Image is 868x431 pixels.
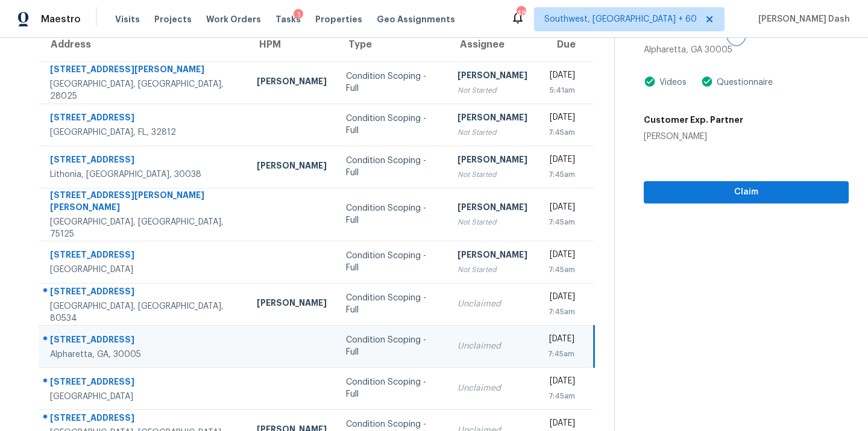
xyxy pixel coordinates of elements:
div: [DATE] [547,291,575,306]
div: [STREET_ADDRESS] [50,285,237,300]
div: [PERSON_NAME] [458,111,527,126]
div: [STREET_ADDRESS] [50,333,237,349]
div: Not Started [458,264,527,276]
div: 5:41am [547,84,575,96]
div: Condition Scoping - Full [346,113,438,137]
div: Condition Scoping - Full [346,70,438,95]
div: [STREET_ADDRESS][PERSON_NAME] [50,63,237,78]
div: [PERSON_NAME] [458,201,527,216]
div: Questionnaire [713,76,773,88]
th: Address [39,28,247,61]
div: 7:45am [547,169,575,181]
div: [DATE] [547,375,575,390]
th: Type [336,28,448,61]
span: Work Orders [206,13,261,25]
div: [DATE] [547,69,575,84]
div: [DATE] [547,111,575,126]
div: [DATE] [547,201,575,216]
button: Claim [644,181,849,203]
div: 7:45am [547,216,575,228]
th: HPM [247,28,336,61]
h5: Customer Exp. Partner [644,114,743,126]
div: [PERSON_NAME] [458,153,527,169]
div: [GEOGRAPHIC_DATA] [50,391,237,403]
div: 7:45am [547,306,575,318]
div: 7:45am [547,264,575,276]
span: Claim [653,185,839,200]
span: [PERSON_NAME] Dash [753,13,850,25]
div: Unclaimed [458,340,527,352]
div: [PERSON_NAME] [257,160,327,175]
div: [GEOGRAPHIC_DATA], [GEOGRAPHIC_DATA], 80534 [50,300,237,324]
div: Condition Scoping - Full [346,334,438,358]
div: 7:45am [547,348,574,360]
div: 7:45am [547,126,575,138]
div: Unclaimed [458,298,527,310]
div: Lithonia, [GEOGRAPHIC_DATA], 30038 [50,169,237,181]
div: Condition Scoping - Full [346,250,438,274]
div: Condition Scoping - Full [346,292,438,316]
div: [PERSON_NAME] [257,75,327,90]
div: Alpharetta, GA, 30005 [50,349,237,361]
div: 7:45am [547,390,575,402]
div: 487 [517,7,525,19]
div: [STREET_ADDRESS][PERSON_NAME][PERSON_NAME] [50,189,237,216]
div: Alpharetta, GA 30005 [644,44,849,56]
span: Properties [315,13,362,25]
div: Not Started [458,169,527,181]
span: Geo Assignments [377,13,455,25]
div: Condition Scoping - Full [346,376,438,400]
span: Projects [154,13,192,25]
div: [STREET_ADDRESS] [50,111,237,126]
div: Unclaimed [458,382,527,394]
div: [GEOGRAPHIC_DATA], [GEOGRAPHIC_DATA], 28025 [50,78,237,102]
th: Assignee [448,28,537,61]
th: Due [537,28,594,61]
span: Southwest, [GEOGRAPHIC_DATA] + 60 [544,13,697,25]
img: Artifact Present Icon [701,75,713,88]
div: [PERSON_NAME] [458,249,527,264]
span: Visits [115,13,140,25]
div: [PERSON_NAME] [644,131,743,143]
div: [GEOGRAPHIC_DATA], FL, 32812 [50,126,237,138]
div: [DATE] [547,249,575,264]
div: Condition Scoping - Full [346,202,438,226]
div: [PERSON_NAME] [257,297,327,312]
div: Not Started [458,216,527,228]
div: Condition Scoping - Full [346,155,438,179]
span: Tasks [275,15,301,23]
div: [STREET_ADDRESS] [50,376,237,391]
div: [STREET_ADDRESS] [50,412,237,427]
div: [STREET_ADDRESS] [50,153,237,169]
span: Maestro [41,13,81,25]
div: Not Started [458,84,527,96]
div: Videos [656,76,687,88]
div: [DATE] [547,153,575,169]
div: 1 [294,9,303,21]
div: [STREET_ADDRESS] [50,249,237,264]
img: Artifact Present Icon [644,75,656,88]
div: [DATE] [547,333,574,348]
div: [GEOGRAPHIC_DATA], [GEOGRAPHIC_DATA], 75125 [50,216,237,240]
div: Not Started [458,126,527,138]
div: [GEOGRAPHIC_DATA] [50,264,237,276]
div: [PERSON_NAME] [458,69,527,84]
